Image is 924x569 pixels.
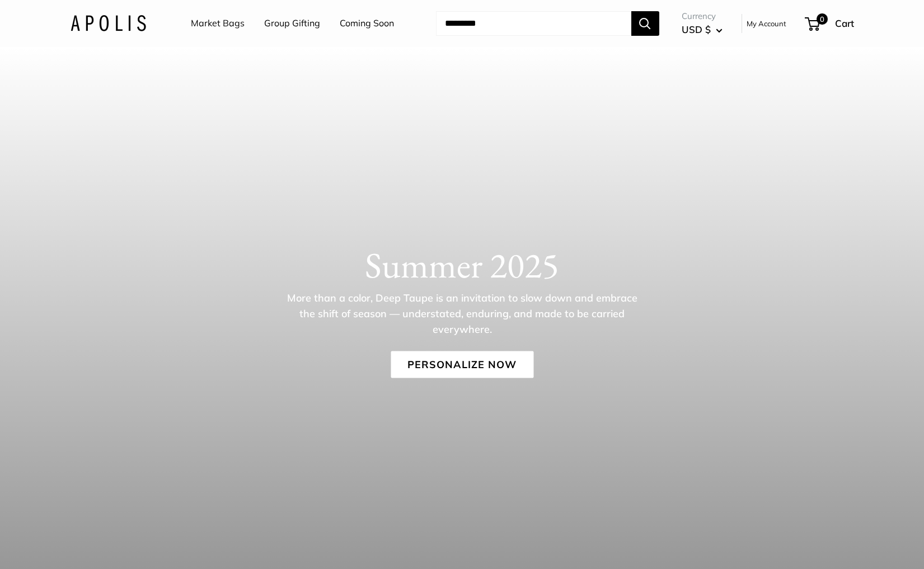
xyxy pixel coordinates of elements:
[191,15,245,32] a: Market Bags
[340,15,394,32] a: Coming Soon
[391,351,533,378] a: Personalize Now
[280,290,644,337] p: More than a color, Deep Taupe is an invitation to slow down and embrace the shift of season — und...
[682,8,723,24] span: Currency
[631,11,659,36] button: Search
[806,15,854,32] a: 0 Cart
[264,15,320,32] a: Group Gifting
[71,15,146,31] img: Apolis
[835,17,854,29] span: Cart
[71,244,854,286] h1: Summer 2025
[747,17,786,30] a: My Account
[682,23,711,35] span: USD $
[816,13,827,25] span: 0
[436,11,631,36] input: Search...
[682,21,723,39] button: USD $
